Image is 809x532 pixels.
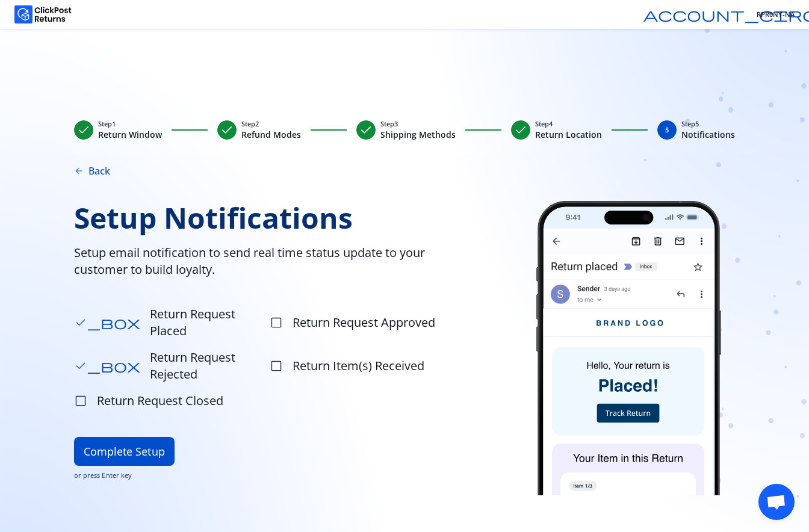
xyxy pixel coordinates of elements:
span: or press Enter key [74,471,477,480]
span: check_box_outline_blank [270,316,283,329]
span: Step 5 [681,119,735,129]
span: Setup email notification to send real time status update to your customer to build loyalty. [74,244,477,278]
img: notifications [509,201,749,495]
span: arrow_back [74,166,84,176]
span: check_box [74,359,140,373]
span: check_box_outline_blank [74,394,87,407]
span: Shipping Methods [380,129,456,141]
span: check_box_outline_blank [270,359,283,373]
span: Setup Notifications [74,201,477,235]
button: Complete Setup [74,437,175,466]
span: Return Request Placed [150,306,267,339]
button: arrow_backBack [74,164,110,178]
span: check [76,123,91,137]
span: Step 1 [98,119,162,129]
span: check [359,123,373,137]
span: Step 2 [241,119,301,129]
span: Return Request Approved [293,314,435,331]
span: Return Item(s) Received [293,357,424,374]
span: check [220,123,234,137]
img: Logo [14,5,72,23]
span: Return Location [535,129,603,141]
span: Return Request Rejected [150,349,267,383]
span: Step 4 [535,119,603,129]
span: check_box [74,316,140,329]
span: 5 [665,125,669,135]
span: RPR0NY-NA [757,10,795,19]
span: Notifications [681,129,735,141]
span: check [513,123,528,137]
span: Return Request Closed [97,392,223,409]
span: Step 3 [380,119,456,129]
span: Return Window [98,129,162,141]
div: Chat öffnen [758,484,795,520]
span: Refund Modes [241,129,301,141]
